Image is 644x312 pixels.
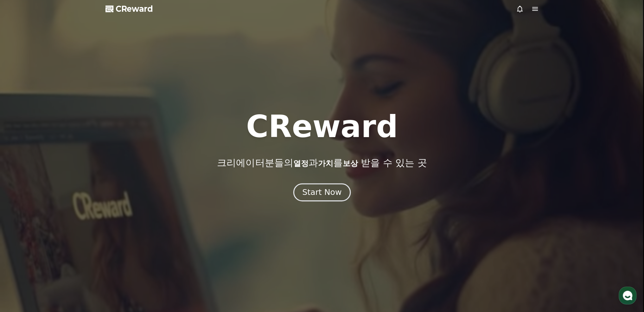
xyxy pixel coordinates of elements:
span: 설정 [98,211,105,216]
a: Start Now [295,190,349,196]
span: 열정 [293,159,308,168]
button: Start Now [293,183,351,201]
div: Start Now [302,187,341,198]
a: 대화 [42,201,82,217]
h1: CReward [246,111,398,142]
span: CReward [116,4,153,14]
a: 홈 [2,201,42,217]
span: 가치 [318,159,333,168]
a: 설정 [82,201,122,217]
span: 대화 [58,211,66,216]
p: 크리에이터분들의 과 를 받을 수 있는 곳 [217,157,427,169]
span: 홈 [20,211,24,216]
a: CReward [105,4,153,14]
span: 보상 [342,159,358,168]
